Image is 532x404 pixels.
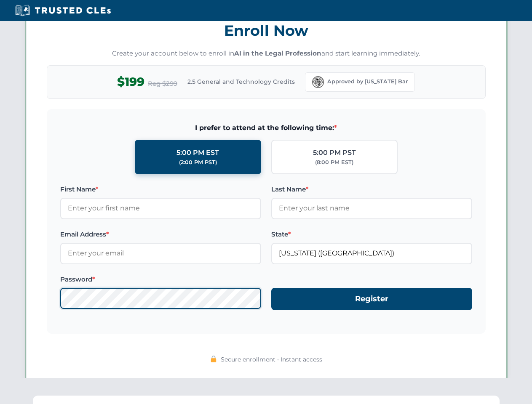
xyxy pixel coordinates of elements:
[187,77,295,86] span: 2.5 General and Technology Credits
[271,184,472,194] label: Last Name
[117,72,144,91] span: $199
[60,243,261,264] input: Enter your email
[315,158,353,167] div: (8:00 PM EST)
[60,184,261,194] label: First Name
[313,147,356,158] div: 5:00 PM PST
[47,49,486,58] p: Create your account below to enroll in and start learning immediately.
[60,122,472,133] span: I prefer to attend at the following time:
[234,49,321,57] strong: AI in the Legal Profession
[271,243,472,264] input: Florida (FL)
[60,198,261,219] input: Enter your first name
[271,198,472,219] input: Enter your last name
[179,158,217,167] div: (2:00 PM PST)
[271,288,472,310] button: Register
[210,356,217,362] img: 🔒
[221,355,322,364] span: Secure enrollment • Instant access
[148,79,177,89] span: Reg $299
[176,147,219,158] div: 5:00 PM EST
[13,4,113,17] img: Trusted CLEs
[312,76,324,88] img: Florida Bar
[271,229,472,239] label: State
[60,274,261,284] label: Password
[327,77,408,86] span: Approved by [US_STATE] Bar
[60,229,261,239] label: Email Address
[47,17,486,44] h3: Enroll Now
